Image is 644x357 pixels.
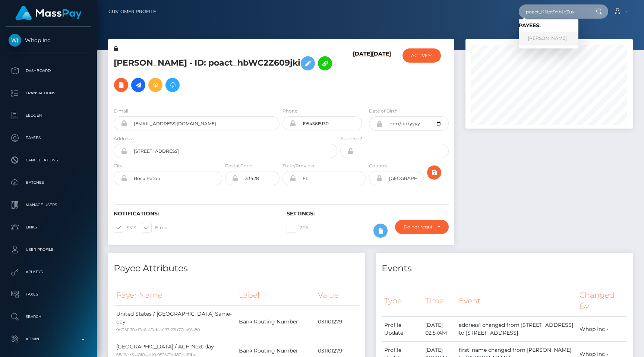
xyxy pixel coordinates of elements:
[114,135,132,142] label: Address
[114,211,275,217] h6: Notifications:
[382,317,423,342] td: Profile Update
[519,4,589,19] input: Search...
[369,108,398,114] label: Date of Birth
[402,48,441,63] button: ACTIVE
[423,285,456,317] th: Time
[9,34,21,47] img: Whop Inc
[395,220,449,234] button: Do not require
[6,263,91,281] a: API Keys
[9,132,88,143] p: Payees
[142,223,170,233] label: E-mail
[382,285,423,317] th: Type
[9,311,88,322] p: Search
[225,162,252,169] label: Postal Code
[114,53,333,96] h5: [PERSON_NAME] - ID: poact_hbWC2Z609jki
[6,173,91,192] a: Batches
[9,88,88,99] p: Transactions
[6,84,91,102] a: Transactions
[6,196,91,214] a: Manage Users
[353,51,372,98] h6: [DATE]
[372,51,391,101] a: [DATE]
[315,306,359,338] td: 031101279
[287,223,309,233] label: 2FA
[9,334,88,345] p: Admin
[114,285,236,306] th: Payer Name
[9,199,88,211] p: Manage Users
[6,218,91,237] a: Links
[456,317,577,342] td: address1 changed from [STREET_ADDRESS] to [STREET_ADDRESS]
[6,307,91,326] a: Search
[236,306,315,338] td: Bank Routing Number
[15,6,82,20] img: MassPay Logo
[6,285,91,304] a: Taxes
[369,162,388,169] label: Country
[6,151,91,170] a: Cancellations
[236,285,315,306] th: Label
[372,51,391,57] h6: [DATE]
[114,162,123,169] label: City
[6,61,91,80] a: Dashboard
[340,135,362,142] label: Address 2
[9,289,88,300] p: Taxes
[6,240,91,259] a: User Profile
[9,266,88,278] p: API Keys
[315,285,359,306] th: Value
[116,327,200,332] small: 9d951170-d3e6-40eb-b172-22b77be91a80
[423,317,456,342] td: [DATE] 02:57AM
[6,106,91,125] a: Ledger
[9,155,88,166] p: Cancellations
[382,262,627,275] h4: Events
[114,108,128,114] label: E-mail
[6,37,91,44] span: Whop Inc
[114,223,136,233] label: SMS
[404,224,432,230] div: Do not require
[577,317,627,342] td: Whop Inc -
[456,285,577,317] th: Event
[114,306,236,338] td: United States / [GEOGRAPHIC_DATA] Same-day
[9,110,88,121] p: Ledger
[131,78,145,92] a: Initiate Payout
[114,262,359,275] h4: Payee Attributes
[282,108,297,114] label: Phone
[519,22,578,29] h6: Payees:
[519,32,578,45] a: [PERSON_NAME]
[6,330,91,348] a: Admin
[577,285,627,317] th: Changed By
[108,4,156,19] a: Customer Profile
[282,162,316,169] label: State/Province
[6,129,91,147] a: Payees
[9,177,88,188] p: Batches
[9,222,88,233] p: Links
[287,211,448,217] h6: Settings:
[9,65,88,76] p: Dashboard
[9,244,88,255] p: User Profile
